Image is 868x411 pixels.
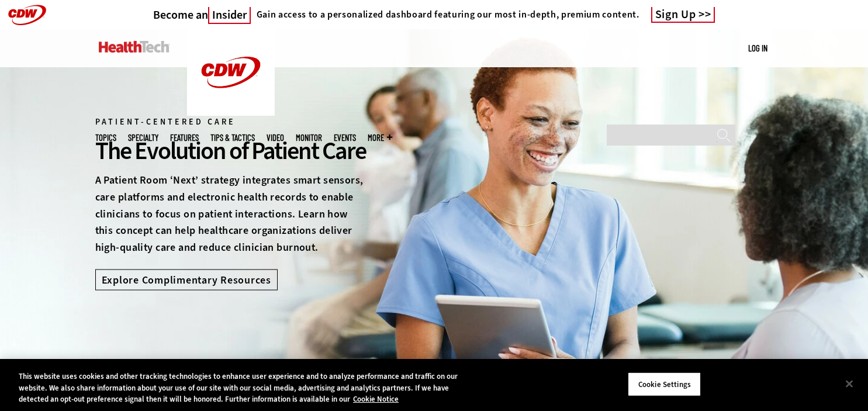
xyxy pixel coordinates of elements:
[99,41,170,53] img: Home
[170,133,199,142] a: Features
[267,133,284,142] a: Video
[257,9,639,20] h4: Gain access to a personalized dashboard featuring our most in-depth, premium content.
[153,8,251,22] h3: Become an
[95,269,278,290] a: Explore Complimentary Resources
[296,133,322,142] a: MonITor
[95,135,366,167] div: The Evolution of Patient Care
[334,133,356,142] a: Events
[368,133,392,142] span: More
[128,133,158,142] span: Specialty
[836,371,862,396] button: Close
[251,9,639,20] a: Gain access to a personalized dashboard featuring our most in-depth, premium content.
[748,42,767,54] div: User menu
[210,133,255,142] a: Tips & Tactics
[651,7,715,23] a: Sign Up
[353,394,399,404] a: More information about your privacy
[95,172,366,256] p: A Patient Room ‘Next’ strategy integrates smart sensors, care platforms and electronic health rec...
[95,133,116,142] span: Topics
[187,106,275,119] a: CDW
[19,371,478,405] div: This website uses cookies and other tracking technologies to enhance user experience and to analy...
[748,43,767,53] a: Log in
[628,372,701,396] button: Cookie Settings
[187,29,275,116] img: Home
[208,7,251,24] span: Insider
[153,8,251,22] a: Become anInsider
